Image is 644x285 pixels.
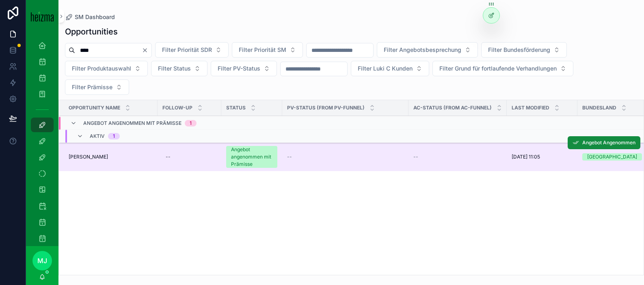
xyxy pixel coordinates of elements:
div: Angebot angenommen mit Prämisse [231,146,272,168]
span: [PERSON_NAME] [69,154,108,160]
a: SM Dashboard [65,13,115,21]
span: Filter Produktauswahl [72,64,131,73]
span: MJ [37,256,47,266]
span: Filter Priorität SM [239,46,286,54]
div: 1 [190,120,192,126]
a: -- [287,154,404,160]
span: Filter Grund für fortlaufende Verhandlungen [439,64,557,73]
span: Aktiv [90,133,105,139]
div: 1 [113,133,115,139]
button: Select Button [351,61,429,76]
span: Opportunity Name [69,105,120,111]
span: Bundesland [582,105,616,111]
span: -- [287,154,292,160]
span: Status [226,105,246,111]
button: Select Button [65,79,129,95]
button: Clear [142,47,151,54]
span: Filter PV-Status [218,64,260,73]
button: Select Button [481,42,567,58]
span: [DATE] 11:05 [512,154,540,160]
a: -- [162,150,216,163]
button: Select Button [232,42,303,58]
span: Last Modified [512,105,549,111]
div: scrollable content [26,32,58,246]
button: Select Button [211,61,277,76]
h1: Opportunities [65,26,118,37]
button: Select Button [155,42,229,58]
button: Select Button [432,61,573,76]
a: Angebot angenommen mit Prämisse [226,146,277,168]
span: -- [413,154,418,160]
a: [DATE] 11:05 [512,154,573,160]
span: Filter Status [158,64,191,73]
span: PV-Status (from PV-Funnel) [287,105,365,111]
button: Select Button [65,61,148,76]
span: Filter Prämisse [72,83,112,91]
button: Angebot Angenommen [568,136,640,149]
button: Select Button [377,42,478,58]
span: Follow-up [162,105,192,111]
span: Angebot angenommen mit Prämisse [83,120,182,126]
a: [PERSON_NAME] [69,154,153,160]
span: SM Dashboard [75,13,115,21]
span: Filter Bundesförderung [488,46,550,54]
button: Select Button [151,61,207,76]
a: -- [413,154,502,160]
div: [GEOGRAPHIC_DATA] [587,153,637,161]
span: Filter Angebotsbesprechung [384,46,461,54]
div: -- [166,154,171,160]
span: Filter Priorität SDR [162,46,212,54]
span: AC-Status (from AC-Funnel) [413,105,492,111]
img: App logo [31,11,54,21]
span: Angebot Angenommen [582,139,635,146]
span: Filter Luki C Kunden [358,64,413,73]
